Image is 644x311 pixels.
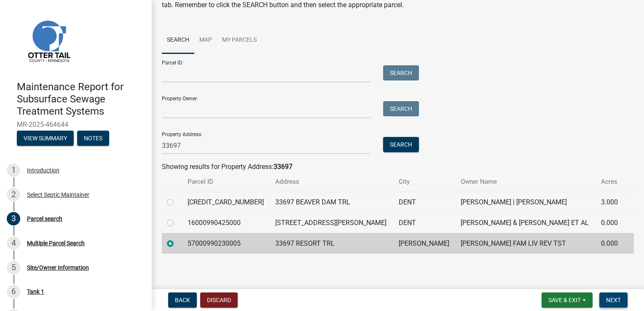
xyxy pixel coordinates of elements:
[7,188,20,201] div: 2
[383,101,419,116] button: Search
[7,261,20,274] div: 5
[383,65,419,80] button: Search
[7,212,20,225] div: 3
[456,233,596,254] td: [PERSON_NAME] FAM LIV REV TST
[17,131,74,146] button: View Summary
[383,137,419,152] button: Search
[162,162,634,172] div: Showing results for Property Address:
[596,192,623,212] td: 3.000
[27,240,85,246] div: Multiple Parcel Search
[274,163,292,171] strong: 33697
[17,9,80,72] img: Otter Tail County, Minnesota
[27,167,59,173] div: Introduction
[456,172,596,192] th: Owner Name
[394,212,455,233] td: DENT
[200,292,238,308] button: Discard
[456,212,596,233] td: [PERSON_NAME] & [PERSON_NAME] ET AL
[394,233,455,254] td: [PERSON_NAME]
[548,297,581,303] span: Save & Exit
[175,297,190,303] span: Back
[217,27,262,54] a: My Parcels
[7,164,20,177] div: 1
[599,292,628,308] button: Next
[162,27,194,54] a: Search
[7,236,20,250] div: 4
[77,136,109,142] wm-modal-confirm: Notes
[270,192,394,212] td: 33697 BEAVER DAM TRL
[182,233,271,254] td: 57000990230005
[27,289,44,295] div: Tank 1
[7,285,20,298] div: 6
[596,212,623,233] td: 0.000
[27,265,89,271] div: Site/Owner Information
[27,216,62,222] div: Parcel search
[17,81,145,117] h4: Maintenance Report for Subsurface Sewage Treatment Systems
[27,192,89,198] div: Select Septic Maintainer
[270,233,394,254] td: 33697 RESORT TRL
[394,172,455,192] th: City
[77,131,109,146] button: Notes
[606,297,621,303] span: Next
[168,292,197,308] button: Back
[270,212,394,233] td: [STREET_ADDRESS][PERSON_NAME]
[17,121,135,129] span: MR-2025-464644
[394,192,455,212] td: DENT
[182,192,271,212] td: [CREDIT_CARD_NUMBER]
[270,172,394,192] th: Address
[596,172,623,192] th: Acres
[542,292,593,308] button: Save & Exit
[17,136,74,142] wm-modal-confirm: Summary
[182,172,271,192] th: Parcel ID
[194,27,217,54] a: Map
[596,233,623,254] td: 0.000
[182,212,271,233] td: 16000990425000
[456,192,596,212] td: [PERSON_NAME] | [PERSON_NAME]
